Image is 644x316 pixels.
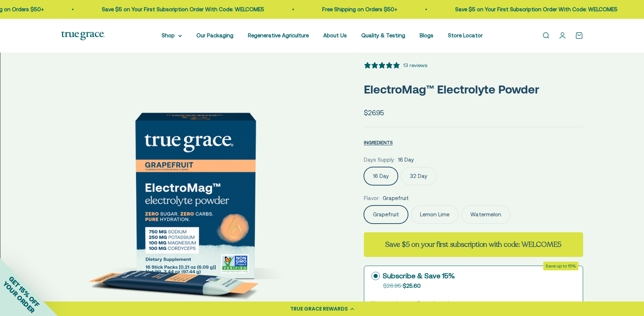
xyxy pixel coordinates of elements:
[364,140,393,145] span: INGREDIENTS
[398,155,414,164] span: 16 Day
[361,32,405,38] a: Quality & Testing
[162,31,182,40] summary: Shop
[248,32,309,38] a: Regenerative Agriculture
[3,49,641,55] div: Move To ...
[364,155,395,164] legend: Days Supply:
[3,42,641,49] div: Rename
[383,194,409,203] span: Grapefruit
[455,5,618,14] p: Save $5 on Your First Subscription Order With Code: WELCOME5
[290,305,348,313] div: TRUE GRACE REWARDS
[196,32,233,38] a: Our Packaging
[385,240,561,249] strong: Save $5 on your first subscription with code: WELCOME5
[3,3,641,9] div: Sort A > Z
[323,32,347,38] a: About Us
[322,6,397,12] a: Free Shipping on Orders $50+
[420,32,433,38] a: Blogs
[3,22,641,29] div: Delete
[364,194,380,203] legend: Flavor:
[3,9,641,16] div: Sort New > Old
[364,107,384,118] sale-price: $26.95
[7,275,41,308] span: GET 15% OFF
[3,36,641,42] div: Sign out
[448,32,483,38] a: Store Locator
[1,280,36,315] span: YOUR ORDER
[364,61,427,69] button: 5 stars, 13 ratings
[3,16,641,22] div: Move To ...
[3,29,641,36] div: Options
[364,138,393,147] button: INGREDIENTS
[364,80,583,99] p: ElectroMag™ Electrolyte Powder
[403,61,427,69] div: 13 reviews
[102,5,264,14] p: Save $5 on Your First Subscription Order With Code: WELCOME5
